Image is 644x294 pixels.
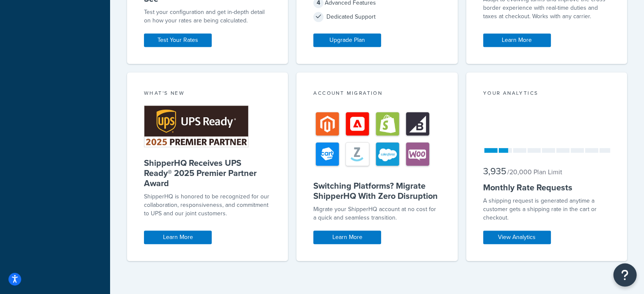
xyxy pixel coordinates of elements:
div: Your Analytics [483,89,610,99]
p: ShipperHQ is honored to be recognized for our collaboration, responsiveness, and commitment to UP... [144,192,271,218]
a: Upgrade Plan [313,33,381,47]
button: Open Resource Center [614,264,637,287]
span: 3,935 [483,164,506,178]
div: A shipping request is generated anytime a customer gets a shipping rate in the cart or checkout. [483,197,610,222]
a: Test Your Rates [144,33,212,47]
div: Test your configuration and get in-depth detail on how your rates are being calculated. [144,8,271,25]
div: Dedicated Support [313,11,440,23]
small: / 20,000 Plan Limit [507,167,562,177]
div: What's New [144,89,271,99]
a: Learn More [144,231,212,244]
h5: Switching Platforms? Migrate ShipperHQ With Zero Disruption [313,181,440,201]
a: Learn More [313,231,381,244]
a: Learn More [483,33,551,47]
h5: ShipperHQ Receives UPS Ready® 2025 Premier Partner Award [144,158,271,188]
h5: Monthly Rate Requests [483,182,610,192]
div: Account Migration [313,89,440,99]
div: Migrate your ShipperHQ account at no cost for a quick and seamless transition. [313,205,440,222]
a: View Analytics [483,231,551,244]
